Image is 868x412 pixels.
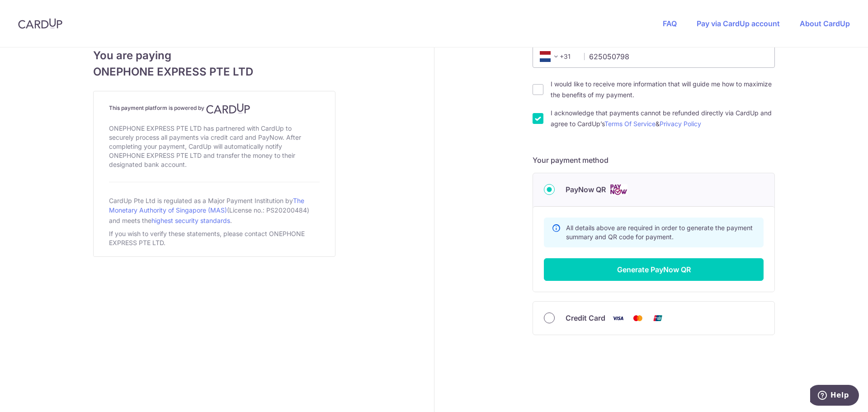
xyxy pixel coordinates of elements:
div: If you wish to verify these statements, please contact ONEPHONE EXPRESS PTE LTD. [109,227,320,249]
span: All details above are required in order to generate the payment summary and QR code for payment. [566,224,753,241]
img: Cards logo [609,184,627,195]
div: PayNow QR Cards logo [544,184,764,195]
span: Credit Card [566,313,605,323]
a: highest security standards [151,217,230,224]
img: Visa [609,313,627,324]
a: Pay via CardUp account [697,19,780,28]
font: +31 [560,52,571,60]
img: CardUp [18,18,62,29]
span: +31 [537,51,578,62]
button: Generate PayNow QR [544,258,764,281]
div: Credit Card Visa Mastercard Union Pay [544,313,764,324]
span: ONEPHONE EXPRESS PTE LTD [93,64,335,80]
h5: Your payment method [533,155,775,166]
a: Terms Of Service [604,120,656,128]
iframe: Opens a widget where you can find more information [810,385,859,407]
a: FAQ [663,19,677,28]
img: CardUp [206,103,250,114]
span: +31 [540,51,561,62]
h4: This payment platform is powered by [109,103,320,114]
span: You are paying [93,47,335,64]
img: Mastercard [629,313,647,324]
div: ONEPHONE EXPRESS PTE LTD has partnered with CardUp to securely process all payments via credit ca... [109,122,320,171]
a: About CardUp [800,19,850,28]
img: Union Pay [649,313,667,324]
a: Privacy Policy [660,120,701,128]
span: PayNow QR [566,184,606,195]
label: I acknowledge that payments cannot be refunded directly via CardUp and agree to CardUp’s & [551,108,775,129]
div: CardUp Pte Ltd is regulated as a Major Payment Institution by (License no.: PS20200484) and meets... [109,193,320,227]
label: I would like to receive more information that will guide me how to maximize the benefits of my pa... [551,79,775,100]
